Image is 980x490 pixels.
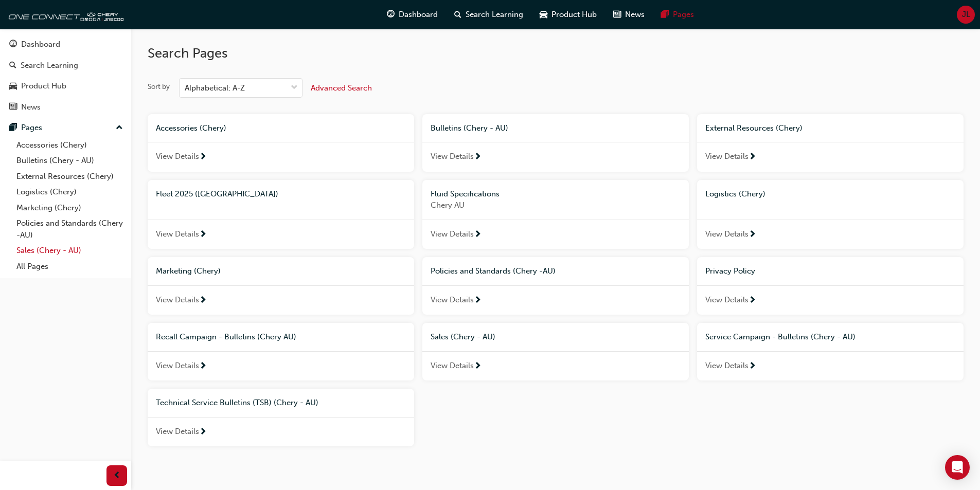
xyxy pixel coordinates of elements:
span: next-icon [199,230,207,240]
span: View Details [156,151,199,162]
a: Recall Campaign - Bulletins (Chery AU)View Details [148,323,414,380]
a: External Resources (Chery) [12,169,127,185]
div: Open Intercom Messenger [945,455,970,480]
a: Marketing (Chery) [12,200,127,216]
a: Fleet 2025 ([GEOGRAPHIC_DATA])View Details [148,180,414,249]
span: View Details [156,426,199,438]
span: Product Hub [551,9,597,21]
div: Dashboard [21,39,60,50]
a: Dashboard [4,35,127,54]
span: View Details [156,294,199,306]
span: next-icon [749,230,756,240]
span: Accessories (Chery) [156,123,226,133]
a: Bulletins (Chery - AU)View Details [422,114,689,172]
a: guage-iconDashboard [379,4,446,25]
span: guage-icon [387,8,395,21]
span: pages-icon [9,123,17,133]
span: View Details [431,151,474,162]
a: Privacy PolicyView Details [697,257,964,315]
span: Service Campaign - Bulletins (Chery - AU) [705,332,856,341]
div: Product Hub [21,80,66,92]
a: Policies and Standards (Chery -AU)View Details [422,257,689,315]
a: Accessories (Chery) [12,137,127,153]
span: next-icon [474,153,482,162]
span: guage-icon [9,40,17,49]
a: Sales (Chery - AU)View Details [422,323,689,380]
span: down-icon [291,81,298,95]
button: JL [957,6,975,24]
a: Search Learning [4,56,127,75]
div: News [21,101,41,113]
div: Search Learning [21,60,78,71]
span: prev-icon [113,469,121,482]
span: Logistics (Chery) [705,189,765,198]
span: External Resources (Chery) [705,123,803,133]
a: pages-iconPages [653,4,702,25]
span: Search Learning [466,9,523,21]
a: Bulletins (Chery - AU) [12,153,127,169]
a: External Resources (Chery)View Details [697,114,964,172]
a: All Pages [12,259,127,275]
a: Accessories (Chery)View Details [148,114,414,172]
span: next-icon [199,296,207,305]
span: View Details [431,228,474,240]
a: Marketing (Chery)View Details [148,257,414,315]
span: next-icon [199,428,207,437]
div: Sort by [148,82,170,92]
span: up-icon [116,121,123,135]
span: Dashboard [399,9,438,21]
span: search-icon [454,8,461,21]
span: next-icon [749,362,756,371]
a: Logistics (Chery)View Details [697,180,964,249]
span: next-icon [199,362,207,371]
span: Marketing (Chery) [156,266,221,276]
span: Bulletins (Chery - AU) [431,123,508,133]
span: car-icon [540,8,547,21]
span: View Details [705,151,749,162]
span: Advanced Search [311,83,372,93]
a: Logistics (Chery) [12,184,127,200]
button: Pages [4,118,127,137]
span: JL [962,9,970,21]
span: next-icon [474,296,482,305]
span: View Details [705,294,749,306]
span: next-icon [749,296,756,305]
a: Sales (Chery - AU) [12,243,127,259]
a: Service Campaign - Bulletins (Chery - AU)View Details [697,323,964,380]
span: news-icon [613,8,621,21]
span: View Details [156,360,199,372]
a: car-iconProduct Hub [531,4,605,25]
span: Technical Service Bulletins (TSB) (Chery - AU) [156,398,318,407]
span: View Details [705,228,749,240]
a: search-iconSearch Learning [446,4,531,25]
span: pages-icon [661,8,669,21]
span: next-icon [474,362,482,371]
a: Policies and Standards (Chery -AU) [12,215,127,243]
div: Alphabetical: A-Z [185,82,245,94]
span: View Details [156,228,199,240]
span: Sales (Chery - AU) [431,332,495,341]
a: Product Hub [4,77,127,96]
span: Fluid Specifications [431,189,500,198]
span: Privacy Policy [705,266,755,276]
span: Fleet 2025 ([GEOGRAPHIC_DATA]) [156,189,278,198]
span: next-icon [749,153,756,162]
span: next-icon [199,153,207,162]
span: Policies and Standards (Chery -AU) [431,266,556,276]
span: Pages [673,9,694,21]
span: News [625,9,645,21]
span: news-icon [9,103,17,112]
h2: Search Pages [148,45,964,62]
span: View Details [431,360,474,372]
span: search-icon [9,61,16,70]
a: Technical Service Bulletins (TSB) (Chery - AU)View Details [148,389,414,446]
button: DashboardSearch LearningProduct HubNews [4,33,127,118]
img: oneconnect [5,4,123,25]
span: next-icon [474,230,482,240]
span: car-icon [9,82,17,91]
span: View Details [431,294,474,306]
span: Recall Campaign - Bulletins (Chery AU) [156,332,296,341]
span: Chery AU [431,199,681,211]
